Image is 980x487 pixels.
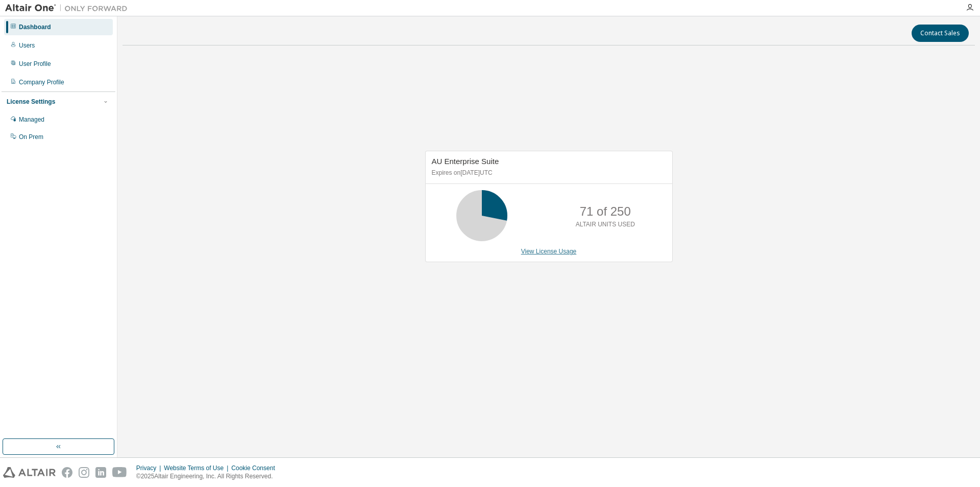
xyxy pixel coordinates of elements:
p: Expires on [DATE] UTC [432,169,664,177]
img: instagram.svg [79,467,89,478]
img: youtube.svg [112,467,127,478]
img: facebook.svg [62,467,72,478]
div: Company Profile [19,78,64,86]
div: Users [19,41,35,50]
img: Altair One [5,3,133,13]
a: View License Usage [521,248,577,255]
p: 71 of 250 [580,203,631,220]
button: Contact Sales [912,25,969,42]
div: On Prem [19,133,43,141]
img: linkedin.svg [95,467,106,478]
img: altair_logo.svg [3,467,56,478]
div: Website Terms of Use [164,464,231,472]
div: Managed [19,115,44,124]
div: License Settings [7,98,55,106]
div: Privacy [136,464,164,472]
p: ALTAIR UNITS USED [576,220,635,229]
div: User Profile [19,60,51,68]
div: Cookie Consent [231,464,281,472]
span: AU Enterprise Suite [432,157,499,166]
p: © 2025 Altair Engineering, Inc. All Rights Reserved. [136,472,281,481]
div: Dashboard [19,23,51,31]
